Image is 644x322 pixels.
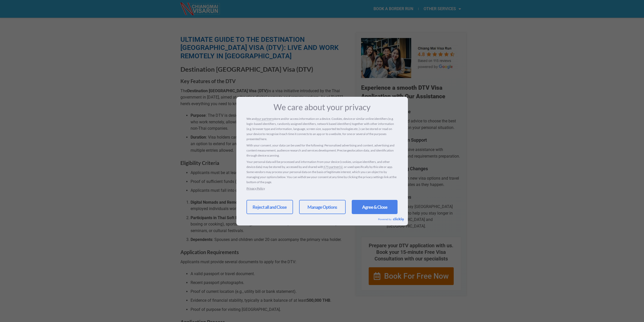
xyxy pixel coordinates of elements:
a: Manage Options [299,200,346,214]
p: We and store and/or access information on a device. Cookies, device or similar online identifiers... [246,116,398,142]
p: Your personal data will be processed and information from your device (cookies, unique identifier... [246,159,398,185]
a: Agree & Close [352,200,398,214]
a: our partners [257,116,273,121]
a: Reject all and Close [246,200,293,214]
p: With your consent, your data can be used for the following: Personalised advertising and content,... [246,143,398,158]
span: Powered by [378,218,393,221]
a: Privacy Policy [246,186,265,190]
a: 175 partner(s) [323,164,343,169]
h3: We care about your privacy [246,103,398,111]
